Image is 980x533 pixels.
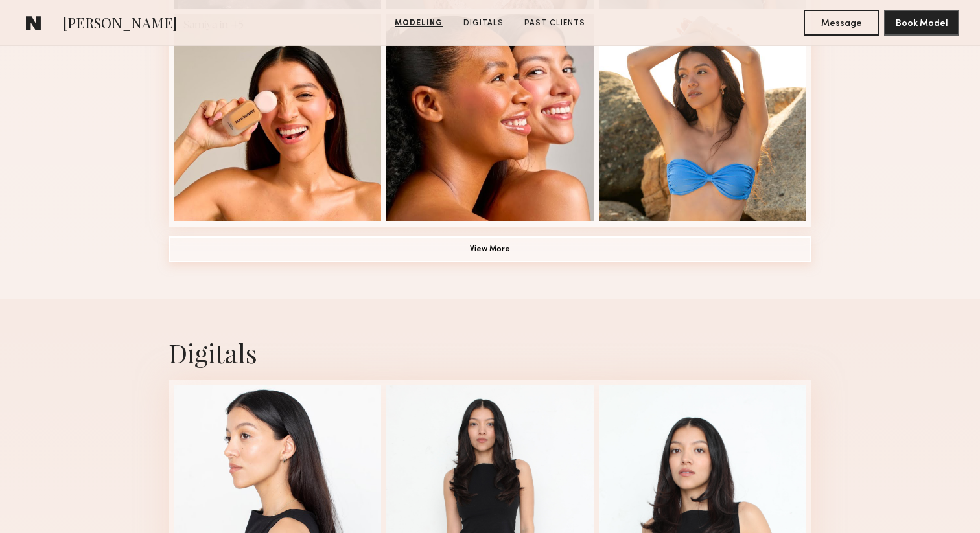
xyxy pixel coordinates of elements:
[169,335,811,370] div: Digitals
[63,13,177,36] span: [PERSON_NAME]
[884,17,959,28] a: Book Model
[804,10,879,36] button: Message
[390,17,448,29] a: Modeling
[519,17,590,29] a: Past Clients
[458,17,509,29] a: Digitals
[884,10,959,36] button: Book Model
[169,236,811,262] button: View More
